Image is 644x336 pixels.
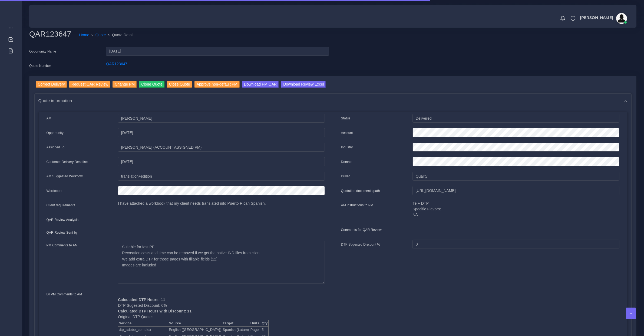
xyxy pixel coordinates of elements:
span: Quote information [38,97,72,104]
input: Download Review Excel [281,81,326,88]
input: Approve non-default PM [194,81,240,88]
label: Comments for QAR Review [341,227,382,232]
label: Account [341,131,353,135]
input: Change PM [113,81,137,88]
label: AM [47,116,51,121]
th: Source [168,320,222,327]
label: Customer Delivery Deadline [47,159,88,164]
input: pm [118,143,325,152]
div: Quote information [35,94,631,107]
input: Download PM QAR [242,81,279,88]
td: dtp_adobe_complex [118,327,168,333]
label: Wordcount [47,188,62,193]
label: Opportunity [47,131,64,135]
td: English ([GEOGRAPHIC_DATA]) [168,327,222,333]
label: AM instructions to PM [341,203,374,208]
textarea: Suitable for fast PE. Recreation costs and time can be removed if we get the native IND files fro... [118,241,325,284]
input: Clone Quote [139,81,165,88]
td: 5 [261,327,268,333]
label: Driver [341,174,350,179]
img: avatar [616,13,627,24]
b: Calculated DTP Hours: 11 [118,298,165,302]
th: Qty [261,320,268,327]
th: Units [250,320,261,327]
li: Quote Detail [106,32,134,38]
label: DTPM Comments to AM [47,292,82,297]
p: Te + DTP Specific Flavors: NA [412,201,619,218]
label: Status [341,116,351,121]
a: QAR123647 [106,62,127,66]
label: Quotation documents path [341,188,380,193]
label: Quote Number [29,63,51,68]
p: I have attached a workbook that my client needs translated into Puerto Rican Spanish. [118,201,325,206]
a: [PERSON_NAME]avatar [577,13,629,24]
span: [PERSON_NAME] [580,16,613,19]
h2: QAR123647 [29,30,75,39]
th: Target [222,320,250,327]
td: Spanish (Latam) [222,327,250,333]
label: DTP Sugested Discount % [341,242,380,247]
input: Close Quote [167,81,192,88]
input: Correct Delivery [36,81,67,88]
a: Home [79,32,89,38]
label: AM Suggested Workflow [47,174,83,179]
label: Assigned To [47,145,65,150]
label: Client requirements [47,203,75,208]
th: Service [118,320,168,327]
label: PM Comments to AM [47,243,78,248]
input: Request QAR Review [69,81,110,88]
label: QAR Review Analysis [47,217,79,222]
label: QAR Review Sent by [47,230,78,235]
td: Page [250,327,261,333]
label: Industry [341,145,353,150]
b: Calculated DTP Hours with Discount: 11 [118,309,191,313]
label: Opportunity Name [29,49,56,54]
label: Domain [341,159,352,164]
a: Quote [95,32,106,38]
